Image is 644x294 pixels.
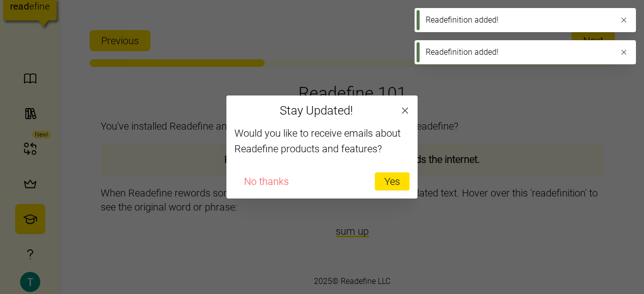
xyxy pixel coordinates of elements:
[234,126,410,157] p: Would you like to receive emails about Readefine products and features?
[244,173,289,190] span: No thanks
[426,14,612,26] div: Readefinition added!
[375,172,410,190] button: Yes
[234,105,398,117] h2: Stay Updated!
[384,173,400,190] span: Yes
[426,46,612,58] div: Readefinition added!
[234,172,298,190] button: No thanks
